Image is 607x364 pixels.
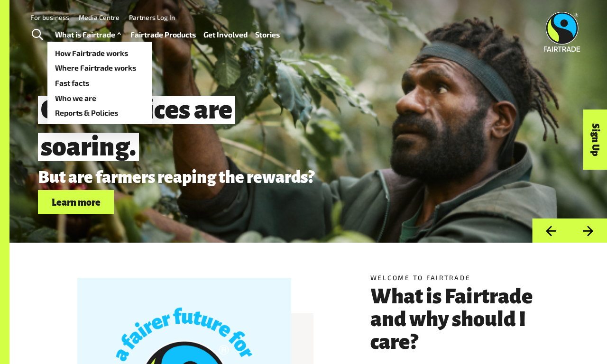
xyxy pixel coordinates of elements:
h3: What is Fairtrade and why should I care? [370,286,539,354]
a: Partners Log In [129,13,175,21]
a: How Fairtrade works [47,45,152,61]
a: Get Involved [203,28,248,41]
a: Toggle Search [26,23,49,47]
p: But are farmers reaping the rewards? [38,169,487,187]
a: Reports & Policies [47,105,152,120]
button: Next [570,218,607,243]
span: Coffee prices are soaring. [38,96,235,161]
a: Stories [255,28,280,41]
a: Who we are [47,91,152,106]
a: Media Centre [79,13,120,21]
a: Where Fairtrade works [47,60,152,75]
a: For business [30,13,69,21]
a: What is Fairtrade [55,28,123,41]
a: Fast facts [47,75,152,91]
a: Fairtrade Products [130,28,196,41]
a: Learn more [38,190,114,214]
button: Previous [532,218,570,243]
h5: Welcome to Fairtrade [370,273,539,282]
img: Fairtrade Australia New Zealand logo [544,12,580,52]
